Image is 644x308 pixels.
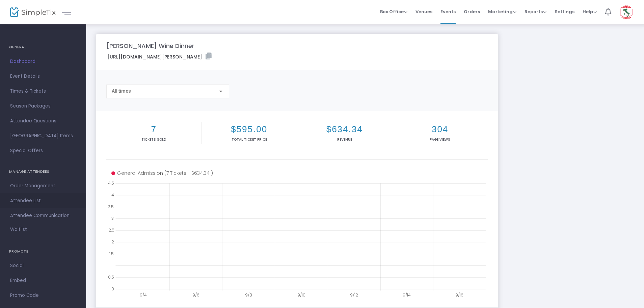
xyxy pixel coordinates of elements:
span: Attendee List [10,196,76,205]
text: 1 [112,262,113,268]
span: Venues [415,3,432,20]
span: Times & Tickets [10,87,76,96]
p: Revenue [298,137,391,142]
p: Page Views [394,137,486,142]
text: 9/10 [297,292,305,298]
span: Help [583,8,597,15]
text: 3.5 [108,204,114,209]
m-panel-title: [PERSON_NAME] Wine Dinner [106,41,194,50]
span: Promo Code [10,291,76,300]
span: Settings [555,3,574,20]
span: Box Office [380,8,407,15]
h2: $634.34 [298,124,391,135]
text: 0.5 [108,274,114,280]
span: Order Management [10,182,76,190]
h2: 7 [108,124,200,135]
span: Social [10,261,76,270]
span: Dashboard [10,57,76,66]
text: 4.5 [108,180,114,186]
text: 9/8 [245,292,252,298]
span: Special Offers [10,146,76,155]
span: Event Details [10,72,76,81]
text: 9/16 [455,292,463,298]
p: Total Ticket Price [203,137,295,142]
text: 9/4 [140,292,147,298]
span: Marketing [488,8,516,15]
text: 2 [111,239,114,244]
span: Reports [525,8,546,15]
text: 4 [111,192,114,197]
h4: PROMOTE [9,245,77,258]
span: Waitlist [10,226,27,233]
span: All times [112,88,131,94]
text: 2.5 [108,227,114,233]
h2: $595.00 [203,124,295,135]
h4: MANAGE ATTENDEES [9,165,77,179]
h4: GENERAL [9,41,77,54]
text: 9/6 [192,292,199,298]
span: Attendee Communication [10,211,76,220]
label: [URL][DOMAIN_NAME][PERSON_NAME] [107,53,212,61]
text: 9/12 [350,292,358,298]
span: Orders [464,3,480,20]
span: Embed [10,276,76,285]
h2: 304 [394,124,486,135]
text: 3 [111,215,114,221]
text: 0 [111,286,114,292]
text: 1.5 [109,251,114,256]
span: [GEOGRAPHIC_DATA] Items [10,132,76,140]
p: Tickets sold [108,137,200,142]
text: 9/14 [403,292,411,298]
span: Season Packages [10,102,76,111]
span: Attendee Questions [10,117,76,125]
span: Events [440,3,456,20]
